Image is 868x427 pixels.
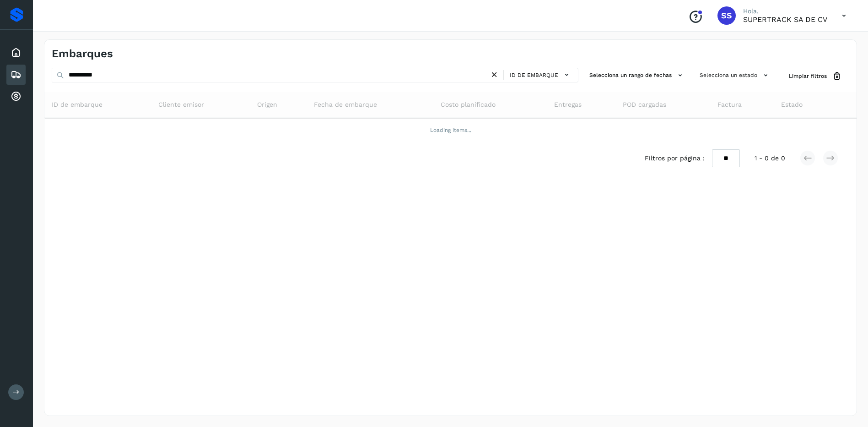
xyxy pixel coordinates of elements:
[717,100,742,109] span: Factura
[158,100,204,109] span: Cliente emisor
[44,118,857,142] td: Loading items...
[645,153,705,163] span: Filtros por página :
[586,68,689,83] button: Selecciona un rango de fechas
[782,68,849,85] button: Limpiar filtros
[52,100,102,109] span: ID de embarque
[781,100,803,109] span: Estado
[623,100,666,109] span: POD cargadas
[743,7,827,15] p: Hola,
[554,100,582,109] span: Entregas
[52,47,113,60] h4: Embarques
[789,72,827,80] span: Limpiar filtros
[696,68,774,83] button: Selecciona un estado
[6,43,26,63] div: Inicio
[257,100,277,109] span: Origen
[6,87,26,107] div: Cuentas por cobrar
[510,71,558,79] span: ID de embarque
[743,15,827,24] p: SUPERTRACK SA DE CV
[6,65,26,85] div: Embarques
[507,68,574,82] button: ID de embarque
[755,153,785,163] span: 1 - 0 de 0
[441,100,496,109] span: Costo planificado
[314,100,377,109] span: Fecha de embarque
